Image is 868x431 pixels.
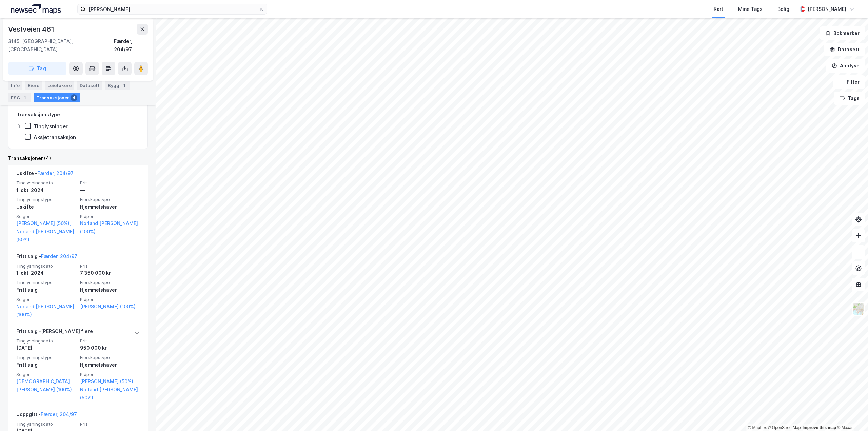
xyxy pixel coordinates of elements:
span: Tinglysningsdato [16,421,76,427]
span: Selger [16,372,76,377]
div: — [80,186,140,194]
div: Transaksjonstype [17,111,60,119]
div: Datasett [77,81,102,90]
div: 4 [71,94,77,101]
a: Norland [PERSON_NAME] (50%) [16,228,76,244]
a: Norland [PERSON_NAME] (100%) [80,219,140,236]
button: Tags [834,92,865,105]
div: Eiere [25,81,42,90]
div: Vestveien 461 [8,24,55,35]
div: Tinglysninger [34,123,68,130]
div: Fritt salg [16,361,76,369]
div: Transaksjoner (4) [8,154,148,162]
div: Kart [714,5,723,13]
div: 1 [121,82,127,89]
div: Leietakere [45,81,74,90]
a: Improve this map [803,425,836,430]
a: [PERSON_NAME] (50%), [16,219,76,228]
div: Fritt salg [16,286,76,294]
div: Fritt salg - [16,252,77,263]
a: Færder, 204/97 [37,170,74,176]
div: Hjemmelshaver [80,286,140,294]
div: Transaksjoner [34,93,80,102]
span: Pris [80,338,140,344]
span: Kjøper [80,297,140,302]
a: Norland [PERSON_NAME] (50%) [80,386,140,402]
span: Kjøper [80,214,140,219]
div: Bygg [105,81,130,90]
div: 1 [21,94,28,101]
div: Bolig [777,5,789,13]
a: [PERSON_NAME] (50%), [80,377,140,386]
div: Hjemmelshaver [80,361,140,369]
a: [DEMOGRAPHIC_DATA] [PERSON_NAME] (100%) [16,377,76,394]
button: Filter [833,75,865,89]
div: 1. okt. 2024 [16,186,76,194]
div: Hjemmelshaver [80,203,140,211]
button: Tag [8,62,66,75]
div: 950 000 kr [80,344,140,352]
div: 7 350 000 kr [80,269,140,277]
div: ESG [8,93,31,102]
span: Selger [16,297,76,302]
span: Pris [80,421,140,427]
span: Kjøper [80,372,140,377]
div: Fritt salg - [PERSON_NAME] flere [16,327,93,338]
div: Mine Tags [738,5,763,13]
a: OpenStreetMap [768,425,801,430]
div: Aksjetransaksjon [34,134,76,140]
span: Eierskapstype [80,280,140,286]
button: Datasett [824,43,865,56]
span: Tinglysningsdato [16,338,76,344]
a: Færder, 204/97 [41,253,77,259]
span: Tinglysningstype [16,280,76,286]
div: 3145, [GEOGRAPHIC_DATA], [GEOGRAPHIC_DATA] [8,37,114,54]
a: [PERSON_NAME] (100%) [80,302,140,311]
div: Færder, 204/97 [114,37,148,54]
span: Selger [16,214,76,219]
div: 1. okt. 2024 [16,269,76,277]
button: Analyse [826,59,865,73]
span: Tinglysningstype [16,197,76,202]
span: Tinglysningsdato [16,263,76,269]
iframe: Chat Widget [834,398,868,431]
button: Bokmerker [820,26,865,40]
div: Uskifte [16,203,76,211]
span: Eierskapstype [80,355,140,360]
div: Info [8,81,22,90]
div: Uoppgitt - [16,410,77,421]
img: logo.a4113a55bc3d86da70a041830d287a7e.svg [11,4,61,14]
div: Uskifte - [16,169,74,180]
span: Pris [80,263,140,269]
span: Eierskapstype [80,197,140,202]
a: Færder, 204/97 [41,411,77,417]
a: Norland [PERSON_NAME] (100%) [16,302,76,319]
input: Søk på adresse, matrikkel, gårdeiere, leietakere eller personer [86,4,259,14]
div: [DATE] [16,344,76,352]
div: [PERSON_NAME] [808,5,846,13]
span: Tinglysningsdato [16,180,76,186]
img: Z [852,302,865,315]
a: Mapbox [748,425,767,430]
span: Tinglysningstype [16,355,76,360]
span: Pris [80,180,140,186]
